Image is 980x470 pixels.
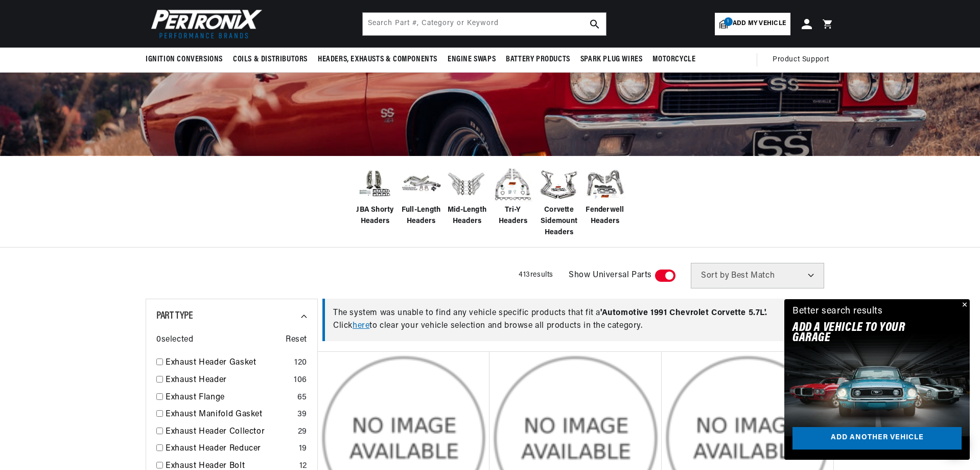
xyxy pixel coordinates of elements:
[773,48,834,72] summary: Product Support
[313,48,442,72] summary: Headers, Exhausts & Components
[701,272,729,280] span: Sort by
[166,426,294,439] a: Exhaust Header Collector
[447,164,487,228] a: Mid-Length Headers Mid-Length Headers
[447,205,487,228] span: Mid-Length Headers
[298,426,307,439] div: 29
[166,374,290,387] a: Exhaust Header
[539,164,579,205] img: Corvette Sidemount Headers
[401,168,441,200] img: Full-Length Headers
[355,164,395,228] a: JBA Shorty Headers JBA Shorty Headers
[585,164,625,205] img: Fenderwell Headers
[233,54,308,65] span: Coils & Distributors
[569,269,652,282] span: Show Universal Parts
[299,442,307,456] div: 19
[166,408,293,421] a: Exhaust Manifold Gasket
[353,322,369,330] a: here
[493,205,533,228] span: Tri-Y Headers
[228,48,313,72] summary: Coils & Distributors
[156,333,193,347] span: 0 selected
[580,54,643,65] span: Spark Plug Wires
[146,54,223,65] span: Ignition Conversions
[318,54,437,65] span: Headers, Exhausts & Components
[773,54,829,65] span: Product Support
[600,309,767,317] span: ' Automotive 1991 Chevrolet Corvette 5.7L '.
[401,164,441,228] a: Full-Length Headers Full-Length Headers
[355,167,395,201] img: JBA Shorty Headers
[166,391,293,405] a: Exhaust Flange
[146,48,228,72] summary: Ignition Conversions
[166,442,295,456] a: Exhaust Header Reducer
[647,48,701,72] summary: Motorcycle
[286,333,307,347] span: Reset
[294,374,307,387] div: 106
[715,13,790,35] a: 1Add my vehicle
[724,17,733,26] span: 1
[297,391,307,405] div: 65
[448,54,496,65] span: Engine Swaps
[442,48,501,72] summary: Engine Swaps
[792,427,962,450] a: Add another vehicle
[166,356,290,370] a: Exhaust Header Gasket
[363,13,606,35] input: Search Part #, Category or Keyword
[958,299,970,311] button: Close
[506,54,570,65] span: Battery Products
[501,48,575,72] summary: Battery Products
[297,408,307,421] div: 39
[493,164,533,228] a: Tri-Y Headers Tri-Y Headers
[146,6,263,41] img: Pertronix
[575,48,648,72] summary: Spark Plug Wires
[691,263,824,288] select: Sort by
[156,311,193,321] span: Part Type
[585,205,625,228] span: Fenderwell Headers
[539,164,579,239] a: Corvette Sidemount Headers Corvette Sidemount Headers
[519,271,553,279] span: 413 results
[585,164,625,228] a: Fenderwell Headers Fenderwell Headers
[584,13,606,35] button: search button
[652,54,695,65] span: Motorcycle
[322,299,824,341] div: The system was unable to find any vehicle specific products that fit a Click to clear your vehicl...
[792,304,883,319] div: Better search results
[355,205,395,228] span: JBA Shorty Headers
[733,19,786,29] span: Add my vehicle
[792,323,936,344] h2: Add A VEHICLE to your garage
[447,164,487,205] img: Mid-Length Headers
[401,205,441,228] span: Full-Length Headers
[294,356,307,370] div: 120
[539,205,579,239] span: Corvette Sidemount Headers
[493,164,533,205] img: Tri-Y Headers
